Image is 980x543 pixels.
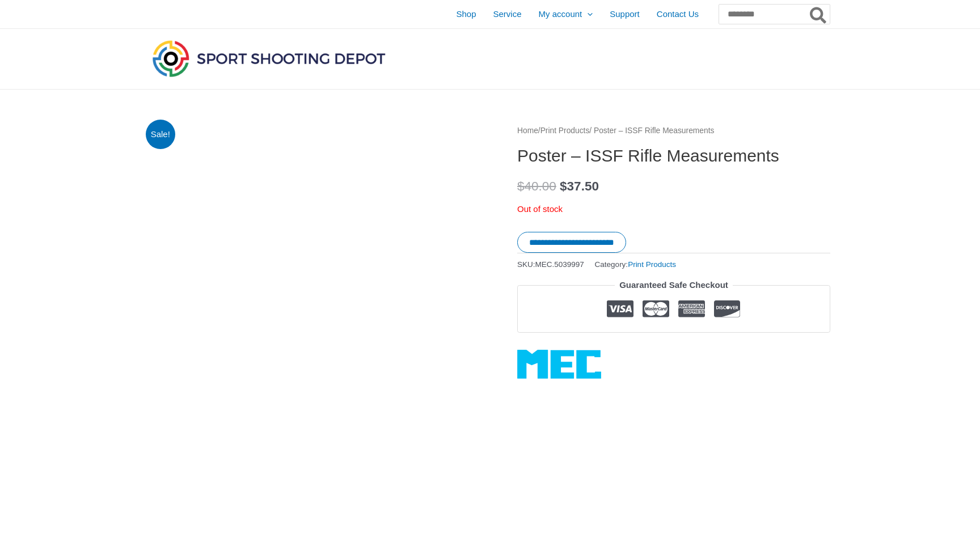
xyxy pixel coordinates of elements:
[808,5,830,24] button: Search
[628,260,676,269] a: Print Products
[517,124,830,138] nav: Breadcrumb
[146,120,176,150] span: Sale!
[615,277,733,293] legend: Guaranteed Safe Checkout
[517,350,601,379] a: MEC
[517,146,830,166] h1: Poster – ISSF Rifle Measurements
[517,257,584,271] span: SKU:
[517,201,830,217] p: Out of stock
[595,257,676,271] span: Category:
[150,37,388,79] img: Sport Shooting Depot
[517,126,538,135] a: Home
[540,126,590,135] a: Print Products
[535,260,584,269] span: MEC.5039997
[560,179,599,193] bdi: 37.50
[517,179,556,193] bdi: 40.00
[560,179,567,193] span: $
[517,179,525,193] span: $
